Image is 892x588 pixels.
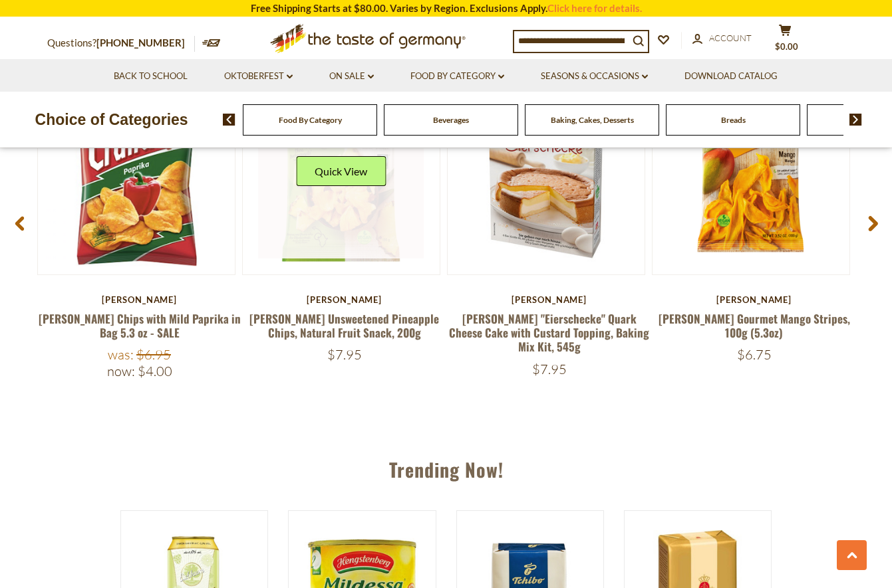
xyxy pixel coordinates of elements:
[721,115,746,125] a: Breads
[551,115,634,125] a: Baking, Cakes, Desserts
[652,294,857,305] div: [PERSON_NAME]
[249,310,439,341] a: [PERSON_NAME] Unsweetened Pineapple Chips, Natural Fruit Snack, 200g
[737,346,772,363] span: $6.75
[38,78,235,274] img: Lorenz Crunch Chips with Mild Paprika in Bag 5.3 oz - SALE
[766,24,806,57] button: $0.00
[541,69,648,84] a: Seasons & Occasions
[296,156,386,186] button: Quick View
[224,69,293,84] a: Oktoberfest
[532,361,567,377] span: $7.95
[692,31,752,46] a: Account
[448,78,645,274] img: Kathi "Eierschecke" Quark Cheese Cake with Custard Topping, Baking Mix Kit, 545g
[37,294,242,305] div: [PERSON_NAME]
[329,69,374,84] a: On Sale
[433,115,469,125] a: Beverages
[136,346,171,363] span: $6.95
[775,41,798,52] span: $0.00
[327,346,362,363] span: $7.95
[547,2,642,14] a: Click here for details.
[27,439,865,494] div: Trending Now!
[849,114,862,126] img: next arrow
[243,78,440,274] img: Seeberger Unsweetened Pineapple Chips, Natural Fruit Snack, 200g
[138,363,172,379] span: $4.00
[659,310,850,341] a: [PERSON_NAME] Gourmet Mango Stripes, 100g (5.3oz)
[47,35,195,52] p: Questions?
[447,294,652,305] div: [PERSON_NAME]
[107,363,135,379] label: Now:
[39,310,241,341] a: [PERSON_NAME] Chips with Mild Paprika in Bag 5.3 oz - SALE
[709,33,752,43] span: Account
[242,294,447,305] div: [PERSON_NAME]
[684,69,778,84] a: Download Catalog
[279,115,342,125] a: Food By Category
[410,69,504,84] a: Food By Category
[223,114,235,126] img: previous arrow
[108,346,134,363] label: Was:
[449,310,649,355] a: [PERSON_NAME] "Eierschecke" Quark Cheese Cake with Custard Topping, Baking Mix Kit, 545g
[96,37,185,49] a: [PHONE_NUMBER]
[114,69,188,84] a: Back to School
[653,78,849,274] img: Seeberger Gourmet Mango Stripes, 100g (5.3oz)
